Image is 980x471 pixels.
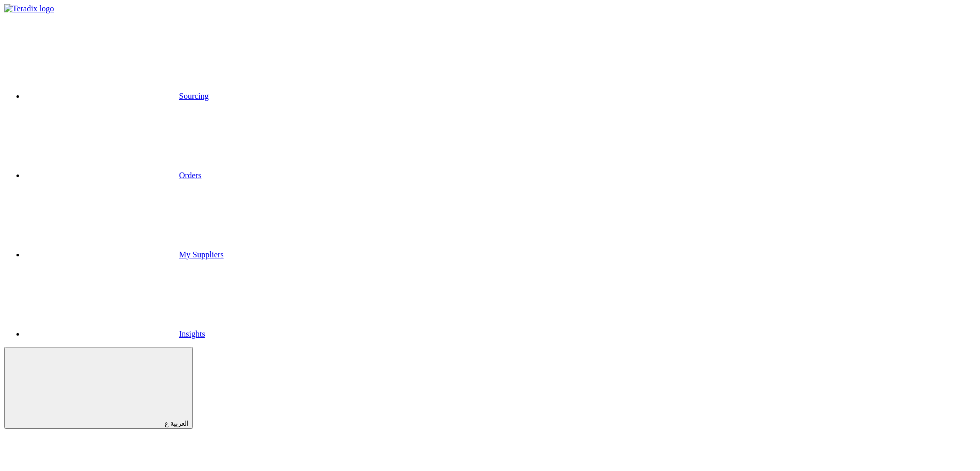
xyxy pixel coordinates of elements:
a: Sourcing [25,92,209,100]
span: ع [165,420,169,427]
img: Teradix logo [4,4,54,13]
a: Insights [25,329,205,338]
a: My Suppliers [25,250,224,259]
button: العربية ع [4,347,193,429]
span: العربية [170,420,189,427]
a: Orders [25,171,202,180]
